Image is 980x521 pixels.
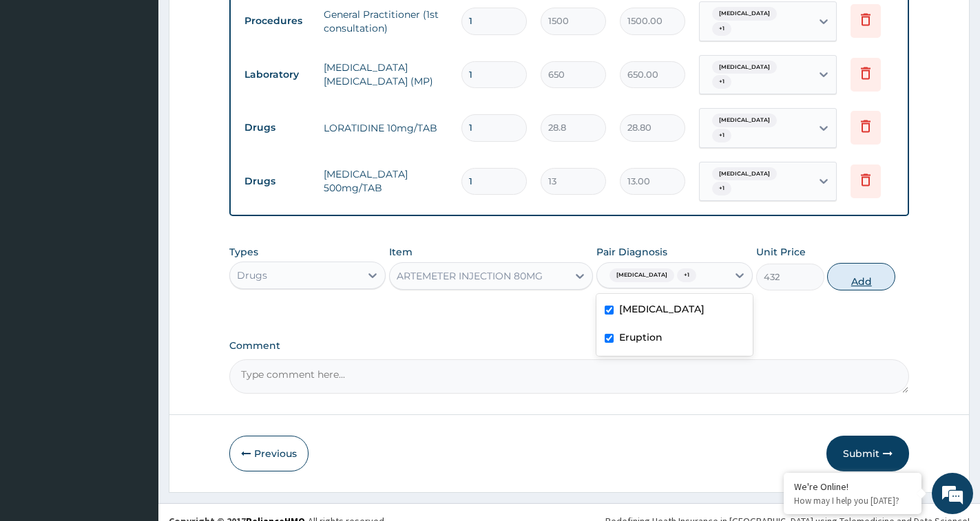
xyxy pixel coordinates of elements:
[712,114,777,127] span: [MEDICAL_DATA]
[619,330,663,344] label: Eruption
[827,263,895,290] button: Add
[317,1,455,42] td: General Practitioner (1st consultation)
[238,169,317,194] td: Drugs
[229,246,258,258] label: Types
[25,69,56,103] img: d_794563401_company_1708531726252_794563401
[317,54,455,95] td: [MEDICAL_DATA] [MEDICAL_DATA] (MP)
[712,129,731,142] span: + 1
[226,7,259,40] div: Minimize live chat window
[712,22,731,36] span: + 1
[677,268,696,282] span: + 1
[712,61,777,74] span: [MEDICAL_DATA]
[237,268,267,282] div: Drugs
[826,436,909,471] button: Submit
[794,495,911,507] p: How may I help you today?
[756,245,806,259] label: Unit Price
[317,114,455,142] td: LORATIDINE 10mg/TAB
[619,302,705,316] label: [MEDICAL_DATA]
[794,480,911,493] div: We're Online!
[596,245,667,259] label: Pair Diagnosis
[389,245,413,259] label: Item
[712,7,777,21] span: [MEDICAL_DATA]
[238,8,317,34] td: Procedures
[397,269,543,283] div: ARTEMETER INJECTION 80MG
[712,182,731,195] span: + 1
[238,115,317,140] td: Drugs
[229,436,309,471] button: Previous
[712,167,777,181] span: [MEDICAL_DATA]
[609,268,674,282] span: [MEDICAL_DATA]
[229,340,909,352] label: Comment
[712,75,731,89] span: + 1
[317,160,455,202] td: [MEDICAL_DATA] 500mg/TAB
[80,173,190,312] span: We're online!
[7,376,262,424] textarea: Type your message and hit 'Enter'
[72,77,231,95] div: Chat with us now
[238,62,317,87] td: Laboratory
